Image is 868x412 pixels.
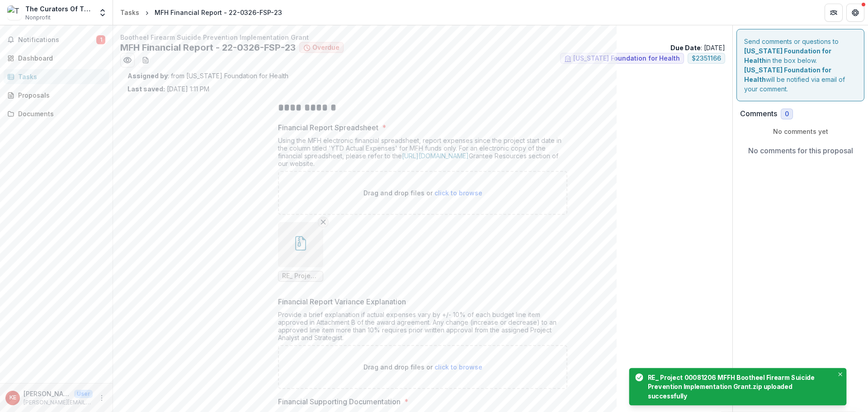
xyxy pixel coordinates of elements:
p: [PERSON_NAME][EMAIL_ADDRESS][PERSON_NAME][DOMAIN_NAME] [24,398,93,407]
strong: Last saved: [127,85,165,93]
p: Drag and drop files or [363,362,482,372]
a: Dashboard [4,51,109,66]
button: Close [835,369,845,379]
button: More [96,393,107,403]
p: No comments for this proposal [748,145,853,156]
a: Tasks [117,6,143,19]
nav: breadcrumb [117,6,286,19]
a: [URL][DOMAIN_NAME] [402,152,469,160]
p: User [74,390,93,398]
span: Notifications [18,36,96,44]
p: Bootheel Firearm Suicide Prevention Implementation Grant [120,33,725,42]
span: click to browse [434,363,482,371]
div: Tasks [120,8,139,17]
p: : [DATE] [670,43,725,52]
strong: [US_STATE] Foundation for Health [744,66,831,83]
strong: Assigned by [127,72,168,80]
div: Proposals [18,90,102,100]
div: Send comments or questions to in the box below. will be notified via email of your comment. [736,29,864,101]
button: download-word-button [138,53,153,67]
span: Overdue [312,44,340,52]
a: Proposals [4,88,109,103]
span: 0 [785,110,789,118]
a: Tasks [4,69,109,84]
div: Remove FileRE_ Project 00081206 MFFH Bootheel Firearm Suicide Prevention Implementation Grant.zip [278,222,323,282]
button: Notifications1 [4,33,109,47]
a: Documents [4,106,109,121]
p: Drag and drop files or [363,188,482,198]
span: click to browse [434,189,482,197]
p: Financial Supporting Documentation [278,396,401,407]
div: The Curators Of The [GEOGRAPHIC_DATA][US_STATE] [25,4,93,14]
p: : from [US_STATE] Foundation for Health [127,71,718,81]
img: The Curators Of The University Of Missouri [7,5,22,20]
span: 1 [96,35,105,44]
span: RE_ Project 00081206 MFFH Bootheel Firearm Suicide Prevention Implementation Grant.zip [282,272,319,280]
div: Using the MFH electronic financial spreadsheet, report expenses since the project start date in t... [278,137,567,171]
div: Tasks [18,72,102,81]
strong: [US_STATE] Foundation for Health [744,47,831,64]
h2: MFH Financial Report - 22-0326-FSP-23 [120,42,296,53]
div: Documents [18,109,102,118]
span: Nonprofit [25,14,51,22]
button: Open entity switcher [96,4,109,22]
button: Preview e6a3ca4e-127d-4f9b-ae20-cd09416aa5d4.pdf [120,53,135,67]
div: Katie Ellison [9,395,16,401]
button: Remove File [318,217,329,227]
h2: Comments [740,109,777,118]
div: MFH Financial Report - 22-0326-FSP-23 [155,8,282,17]
button: Partners [825,4,843,22]
div: Dashboard [18,53,102,63]
div: Provide a brief explanation if actual expenses vary by +/- 10% of each budget line item approved ... [278,311,567,345]
p: No comments yet [740,127,861,136]
p: [PERSON_NAME] [24,389,71,398]
p: Financial Report Variance Explanation [278,296,406,307]
span: [US_STATE] Foundation for Health [573,55,680,62]
button: Get Help [846,4,864,22]
p: Financial Report Spreadsheet [278,122,378,133]
strong: Due Date [670,44,701,52]
div: RE_ Project 00081206 MFFH Bootheel Firearm Suicide Prevention Implementation Grant.zip uploaded s... [648,373,831,401]
p: [DATE] 1:11 PM [127,84,209,94]
span: $ 2351166 [692,55,721,62]
div: Notifications-bottom-right [608,361,868,412]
